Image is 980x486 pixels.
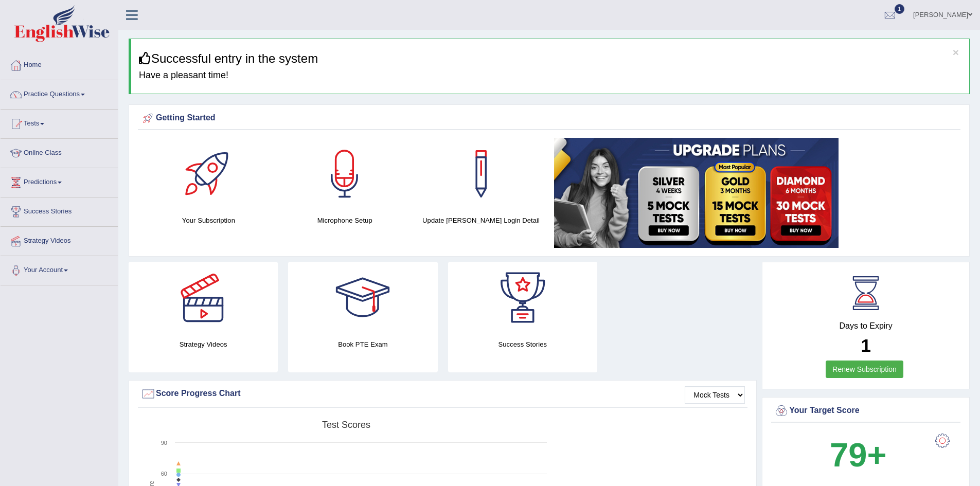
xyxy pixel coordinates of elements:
[1,227,118,253] a: Strategy Videos
[774,321,958,331] h4: Days to Expiry
[1,197,118,223] a: Success Stories
[1,51,118,77] a: Home
[826,361,903,378] a: Renew Subscription
[282,215,408,226] h4: Microphone Setup
[322,420,370,430] tspan: Test scores
[830,436,886,474] b: 79+
[895,4,905,14] span: 1
[146,215,272,226] h4: Your Subscription
[1,168,118,194] a: Predictions
[448,339,597,350] h4: Success Stories
[139,70,961,81] h4: Have a pleasant time!
[774,403,958,419] div: Your Target Score
[139,52,961,65] h3: Successful entry in the system
[161,471,167,477] text: 60
[953,47,959,58] button: ×
[129,339,278,350] h4: Strategy Videos
[861,335,870,355] b: 1
[1,256,118,282] a: Your Account
[288,339,437,350] h4: Book PTE Exam
[1,80,118,106] a: Practice Questions
[140,386,745,402] div: Score Progress Chart
[418,215,544,226] h4: Update [PERSON_NAME] Login Detail
[1,110,118,135] a: Tests
[140,111,958,126] div: Getting Started
[1,139,118,165] a: Online Class
[161,440,167,446] text: 90
[554,138,839,248] img: small5.jpg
